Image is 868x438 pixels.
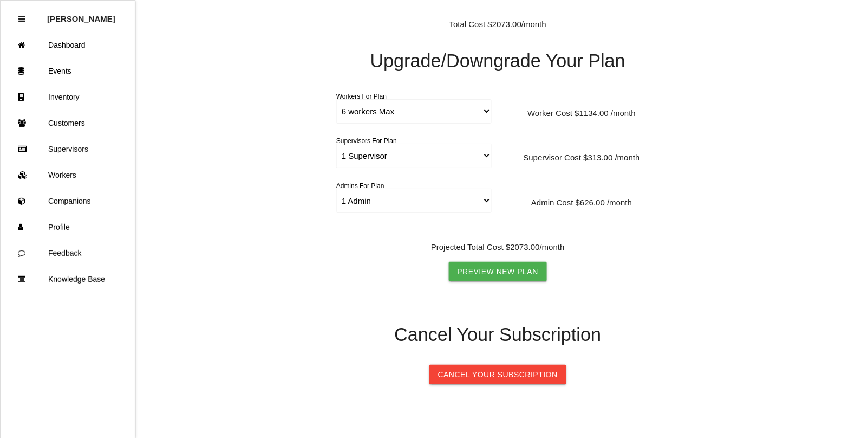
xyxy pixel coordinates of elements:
[1,32,135,58] a: Dashboard
[162,325,833,345] h4: Cancel Your Subscription
[47,6,115,23] p: Rosie Blandino
[162,51,833,72] h4: Upgrade/Downgrade Your Plan
[429,365,566,384] a: Cancel Your Subscription
[1,240,135,266] a: Feedback
[449,262,547,281] a: Preview New Plan
[1,110,135,136] a: Customers
[504,197,660,209] p: Admin Cost $ 626 .00 /month
[18,6,25,32] div: Close
[504,152,660,164] p: Supervisor Cost $ 313 .00 /month
[336,136,397,146] label: Supervisors For Plan
[1,188,135,214] a: Companions
[336,241,660,254] p: Projected Total Cost $ 2073.00 /month
[336,92,387,101] label: Workers For Plan
[336,181,384,191] label: Admins For Plan
[1,214,135,240] a: Profile
[504,107,660,120] p: Worker Cost $ 1134 .00 /month
[336,18,660,31] p: Total Cost $ 2073.00 /month
[1,136,135,162] a: Supervisors
[1,162,135,188] a: Workers
[1,266,135,292] a: Knowledge Base
[1,84,135,110] a: Inventory
[1,58,135,84] a: Events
